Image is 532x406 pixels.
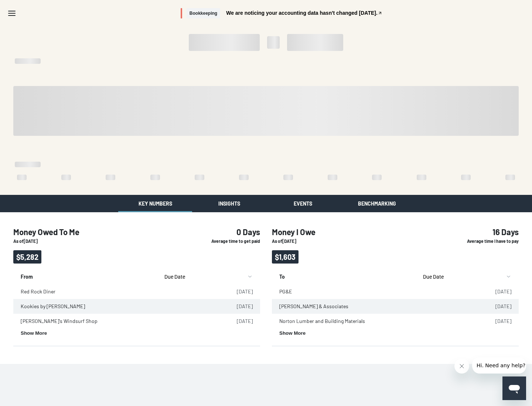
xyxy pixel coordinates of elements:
span: We are noticing your accounting data hasn't changed [DATE]. [226,10,378,16]
p: Average time to get paid [180,238,260,244]
td: PG&E [272,284,477,299]
p: As of [DATE] [272,238,426,244]
h4: Money Owed To Me [13,227,168,237]
button: Key Numbers [118,195,192,212]
td: [DATE] [219,299,260,314]
td: Norton Lumber and Building Materials [272,314,477,328]
svg: Menu [7,9,16,18]
td: Kookies by [PERSON_NAME] [13,299,219,314]
span: $5,282 [13,250,41,264]
td: [PERSON_NAME]'s Windsurf Shop [13,314,219,328]
td: [DATE] [477,314,519,328]
td: [DATE] [219,314,260,328]
td: [DATE] [477,299,519,314]
button: Insights [192,195,266,212]
p: As of [DATE] [13,238,168,244]
h4: Money I Owe [272,227,426,237]
button: Benchmarking [340,195,414,212]
h4: 16 Days [438,227,519,237]
iframe: Message from company [472,357,526,374]
button: Show More [279,330,306,336]
p: Average time I have to pay [438,238,519,244]
button: sort by [420,269,511,284]
td: [PERSON_NAME] & Associates [272,299,477,314]
span: $1,603 [272,250,299,264]
button: Show More [21,330,47,336]
iframe: Close message [454,359,469,374]
h4: 0 Days [180,227,260,237]
td: [DATE] [477,284,519,299]
iframe: Button to launch messaging window [502,376,526,400]
p: From [21,269,154,281]
button: BookkeepingWe are noticing your accounting data hasn't changed [DATE]. [181,8,382,19]
span: Bookkeeping [187,8,220,19]
button: sort by [161,269,253,284]
button: Events [266,195,340,212]
td: [DATE] [219,284,260,299]
td: Red Rock Diner [13,284,219,299]
p: To [279,269,413,281]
